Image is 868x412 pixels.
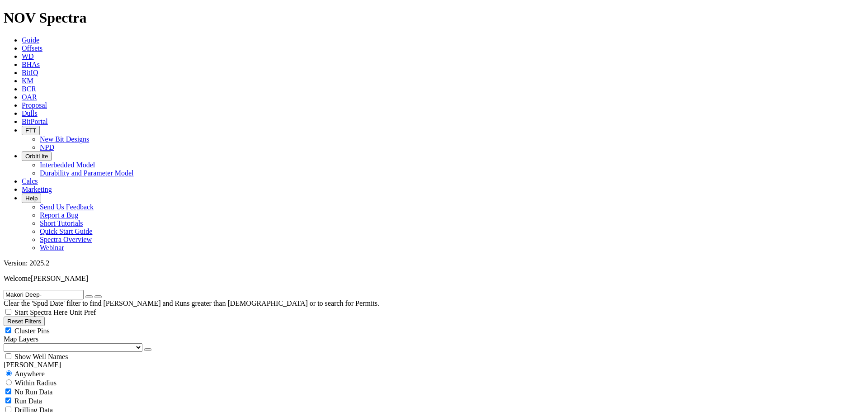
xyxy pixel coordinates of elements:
span: OrbitLite [25,153,48,160]
span: Within Radius [15,379,57,387]
a: Short Tutorials [40,219,83,227]
button: FTT [22,126,40,135]
span: Start Spectra Here [14,308,67,316]
span: Help [25,195,38,202]
div: Version: 2025.2 [4,259,864,267]
input: Start Spectra Here [5,309,11,315]
span: No Run Data [14,388,52,396]
a: Report a Bug [40,211,78,219]
button: Reset Filters [4,317,45,326]
a: BitIQ [22,69,38,76]
a: Dulls [22,109,38,117]
span: Unit Pref [69,308,96,316]
a: Webinar [40,244,64,251]
a: Calcs [22,177,38,185]
span: Cluster Pins [14,327,50,335]
p: Welcome [4,275,864,283]
span: FTT [25,127,36,134]
span: Map Layers [4,335,38,343]
a: KM [22,77,33,85]
a: BCR [22,85,36,93]
a: New Bit Designs [40,135,89,143]
a: Interbedded Model [40,161,95,169]
span: [PERSON_NAME] [31,275,88,282]
span: Clear the 'Spud Date' filter to find [PERSON_NAME] and Runs greater than [DEMOGRAPHIC_DATA] or to... [4,299,379,307]
input: Search [4,290,84,299]
a: Guide [22,36,39,44]
a: OAR [22,93,37,101]
a: Quick Start Guide [40,227,92,235]
span: Anywhere [14,370,45,378]
a: BitPortal [22,118,48,125]
a: Offsets [22,44,42,52]
div: [PERSON_NAME] [4,361,864,369]
a: NPD [40,143,54,151]
a: Send Us Feedback [40,203,94,211]
button: Help [22,194,41,203]
h1: NOV Spectra [4,9,864,26]
a: Marketing [22,185,52,193]
span: Show Well Names [14,353,68,360]
a: BHAs [22,61,40,68]
span: Run Data [14,397,42,405]
a: Proposal [22,101,47,109]
button: OrbitLite [22,152,52,161]
a: WD [22,52,34,60]
a: Durability and Parameter Model [40,169,134,177]
a: Spectra Overview [40,236,92,243]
